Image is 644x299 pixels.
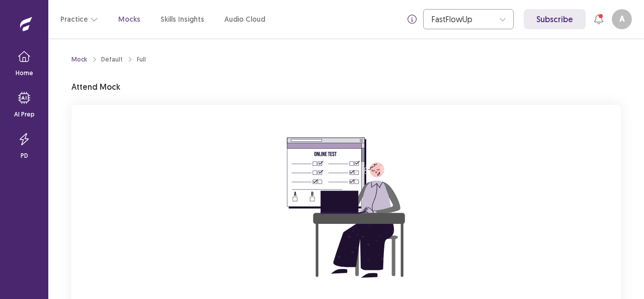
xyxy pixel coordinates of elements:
[71,55,87,64] a: Mock
[118,14,140,25] a: Mocks
[21,151,28,160] p: PD
[160,14,204,25] a: Skills Insights
[14,110,35,119] p: AI Prep
[256,117,437,298] img: attend-mock
[71,55,146,64] nav: breadcrumb
[71,81,120,93] p: Attend Mock
[137,55,146,64] div: Full
[403,10,421,28] button: info
[60,10,98,28] button: Practice
[612,9,632,29] button: A
[101,55,123,64] div: Default
[224,14,265,25] a: Audio Cloud
[524,9,586,29] a: Subscribe
[16,69,33,78] p: Home
[432,10,494,29] div: FastFlowUp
